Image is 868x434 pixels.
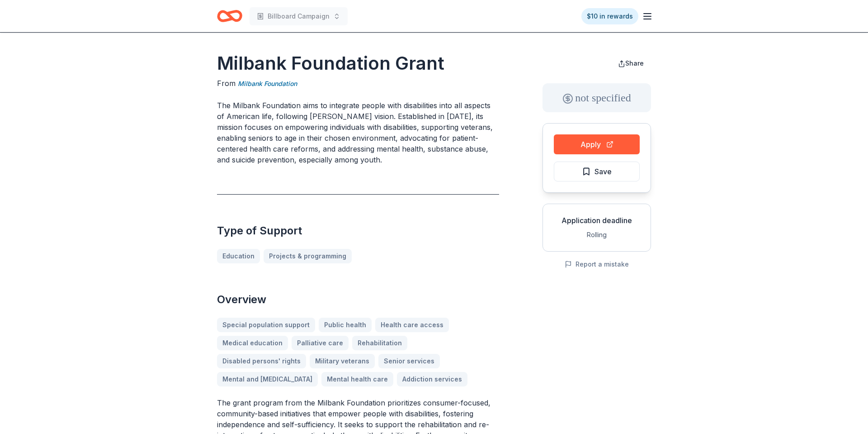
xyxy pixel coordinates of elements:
[565,259,629,270] button: Report a mistake
[554,134,640,154] button: Apply
[217,5,242,27] a: Home
[625,59,644,67] span: Share
[594,166,612,177] span: Save
[268,11,330,22] span: Billboard Campaign
[550,215,643,226] div: Application deadline
[550,229,643,240] div: Rolling
[611,54,651,72] button: Share
[217,249,260,263] a: Education
[250,7,348,25] button: Billboard Campaign
[542,83,651,112] div: not specified
[554,162,640,181] button: Save
[264,249,352,263] a: Projects & programming
[217,78,499,89] div: From
[217,51,499,76] h1: Milbank Foundation Grant
[217,292,499,307] h2: Overview
[238,78,297,89] a: Milbank Foundation
[217,100,499,165] p: The Milbank Foundation aims to integrate people with disabilities into all aspects of American li...
[581,8,638,24] a: $10 in rewards
[217,224,499,238] h2: Type of Support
